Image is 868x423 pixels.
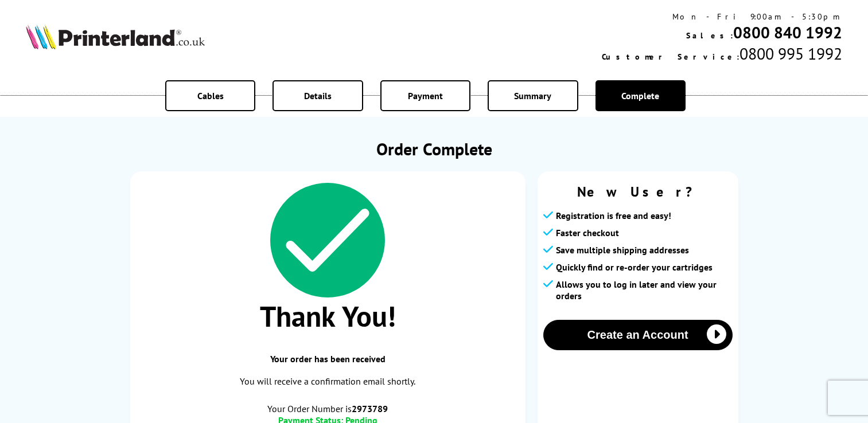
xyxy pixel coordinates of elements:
[602,52,739,62] span: Customer Service:
[130,138,738,160] h1: Order Complete
[556,279,733,301] span: Allows you to log in later and view your orders
[543,183,733,201] span: New User?
[556,227,619,238] span: Faster checkout
[686,30,733,41] span: Sales:
[621,90,659,101] span: Complete
[142,403,514,414] span: Your Order Number is
[733,22,842,43] a: 0800 840 1992
[142,374,514,389] p: You will receive a confirmation email shortly.
[408,90,443,101] span: Payment
[26,24,205,49] img: Printerland Logo
[556,244,689,256] span: Save multiple shipping addresses
[304,90,332,101] span: Details
[556,261,713,273] span: Quickly find or re-order your cartridges
[543,320,733,350] button: Create an Account
[142,297,514,335] span: Thank You!
[352,403,388,414] b: 2973789
[556,210,671,221] span: Registration is free and easy!
[739,43,842,64] span: 0800 995 1992
[602,11,842,22] div: Mon - Fri 9:00am - 5:30pm
[197,90,224,101] span: Cables
[142,353,514,365] span: Your order has been received
[514,90,551,101] span: Summary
